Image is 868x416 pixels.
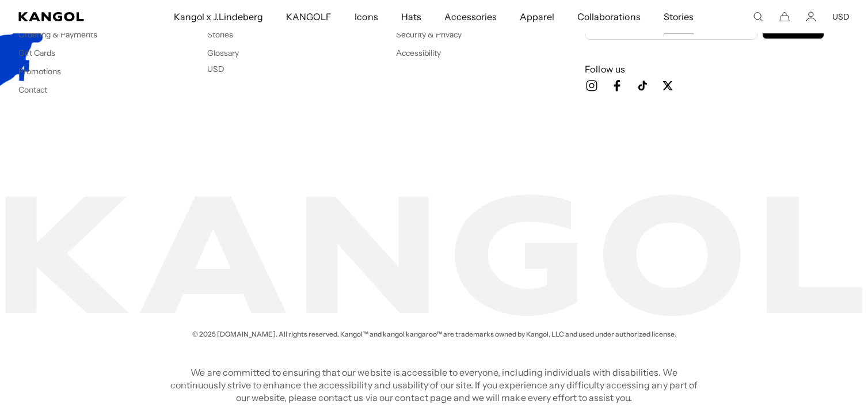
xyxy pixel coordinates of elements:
a: Stories [207,29,233,40]
a: Glossary [207,48,239,58]
a: Account [806,12,816,22]
a: Accessibility [396,48,441,58]
h3: Follow us [585,63,850,75]
summary: Search here [753,12,763,22]
a: Gift Cards [18,48,55,58]
a: Contact [18,85,47,95]
p: We are committed to ensuring that our website is accessible to everyone, including individuals wi... [167,366,701,404]
a: Kangol [18,12,114,21]
a: Ordering & Payments [18,29,98,40]
a: Promotions [18,66,61,77]
button: USD [207,64,224,74]
button: Cart [779,12,790,22]
a: Security & Privacy [396,29,462,40]
button: USD [832,12,850,22]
